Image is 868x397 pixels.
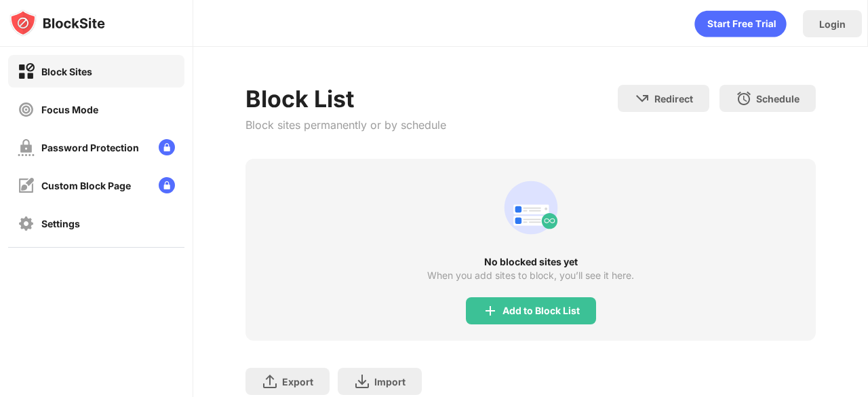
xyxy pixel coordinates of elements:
[502,305,580,316] div: Add to Block List
[18,139,35,156] img: password-protection-off.svg
[282,376,313,387] div: Export
[427,270,634,281] div: When you add sites to block, you’ll see it here.
[41,104,98,115] div: Focus Mode
[18,177,35,194] img: customize-block-page-off.svg
[9,10,105,37] img: logo-blocksite.svg
[41,180,131,191] div: Custom Block Page
[18,101,35,118] img: focus-off.svg
[18,63,35,80] img: block-on.svg
[756,93,800,105] div: Schedule
[159,177,175,193] img: lock-menu.svg
[41,218,80,229] div: Settings
[18,215,35,232] img: settings-off.svg
[245,85,446,113] div: Block List
[374,376,406,387] div: Import
[498,175,564,240] div: animation
[694,10,787,37] div: animation
[654,93,693,105] div: Redirect
[245,257,816,267] div: No blocked sites yet
[159,139,175,155] img: lock-menu.svg
[41,66,92,77] div: Block Sites
[41,142,139,153] div: Password Protection
[819,18,846,30] div: Login
[245,118,446,132] div: Block sites permanently or by schedule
